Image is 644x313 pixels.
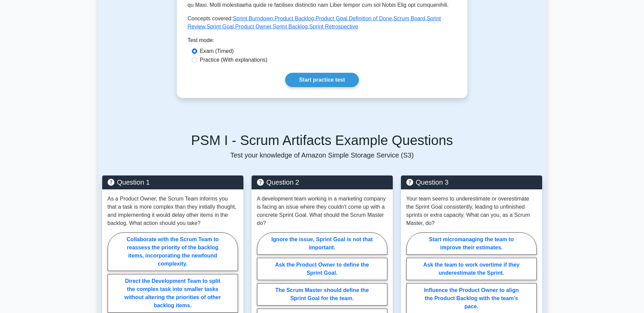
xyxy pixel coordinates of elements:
h5: PSM I - Scrum Artifacts Example Questions [102,132,542,148]
label: Practice (With explanations) [200,56,268,64]
p: As a Product Owner, the Scrum Team informs you that a task is more complex than they initially th... [108,195,238,227]
h5: Question 1 [108,178,238,186]
label: Ignore the issue, Sprint Goal is not that important. [257,232,387,255]
a: Sprint Backlog [273,24,308,29]
p: Concepts covered: , , , , , , , , , [188,15,457,31]
a: Sprint Goal [207,24,234,29]
label: Exam (Timed) [200,47,234,55]
a: Sprint Retrospective [309,24,358,29]
label: The Scrum Master should define the Sprint Goal for the team. [257,283,387,306]
h5: Question 2 [257,178,387,186]
label: Ask the team to work overtime if they underestimate the Sprint. [406,258,537,280]
h5: Question 3 [406,178,537,186]
a: Product Goal [316,16,347,21]
a: Sprint Burndown [233,16,273,21]
p: A development team working in a marketing company is facing an issue where they couldn't come up ... [257,195,387,227]
a: Start practice test [285,73,359,87]
label: Direct the Development Team to split the complex task into smaller tasks without altering the pri... [108,274,238,313]
a: Scrum Board [393,16,425,21]
div: Test mode: [188,36,457,47]
p: Test your knowledge of Amazon Simple Storage Service (S3) [102,151,542,159]
label: Collaborate with the Scrum Team to reassess the priority of the backlog items, incorporating the ... [108,232,238,271]
label: Start micromanaging the team to improve their estimates. [406,232,537,255]
a: Product Owner [235,24,271,29]
p: Your team seems to underestimate or overestimate the Sprint Goal consistently, leading to unfinis... [406,195,537,227]
a: Definition of Done [349,16,392,21]
a: Product Backlog [275,16,314,21]
label: Ask the Product Owner to define the Sprint Goal. [257,258,387,280]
